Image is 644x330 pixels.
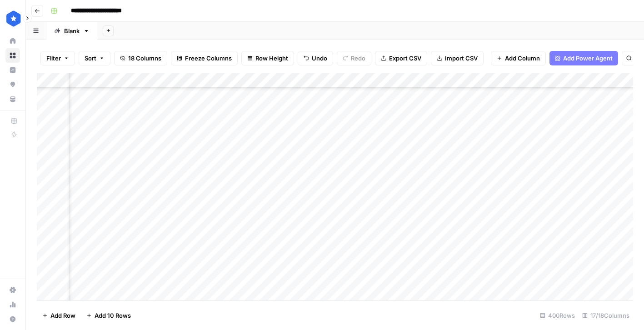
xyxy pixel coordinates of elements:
[79,51,110,65] button: Sort
[64,26,80,35] div: Blank
[5,297,20,312] a: Usage
[5,10,22,27] img: ConsumerAffairs Logo
[171,51,238,65] button: Freeze Columns
[505,54,540,63] span: Add Column
[5,34,20,48] a: Home
[46,22,97,40] a: Blank
[40,51,75,65] button: Filter
[431,51,484,65] button: Import CSV
[81,308,136,323] button: Add 10 Rows
[445,54,478,63] span: Import CSV
[5,48,20,63] a: Browse
[5,77,20,92] a: Opportunities
[298,51,333,65] button: Undo
[50,311,75,320] span: Add Row
[46,54,61,63] span: Filter
[241,51,294,65] button: Row Height
[563,54,613,63] span: Add Power Agent
[351,54,365,63] span: Redo
[549,51,618,65] button: Add Power Agent
[85,54,96,63] span: Sort
[579,308,633,323] div: 17/18 Columns
[337,51,371,65] button: Redo
[491,51,546,65] button: Add Column
[128,54,161,63] span: 18 Columns
[95,311,131,320] span: Add 10 Rows
[536,308,579,323] div: 400 Rows
[312,54,327,63] span: Undo
[5,63,20,77] a: Insights
[5,92,20,106] a: Your Data
[37,308,81,323] button: Add Row
[5,312,20,326] button: Help + Support
[389,54,421,63] span: Export CSV
[5,283,20,297] a: Settings
[375,51,427,65] button: Export CSV
[114,51,167,65] button: 18 Columns
[5,7,20,30] button: Workspace: ConsumerAffairs
[185,54,232,63] span: Freeze Columns
[255,54,288,63] span: Row Height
